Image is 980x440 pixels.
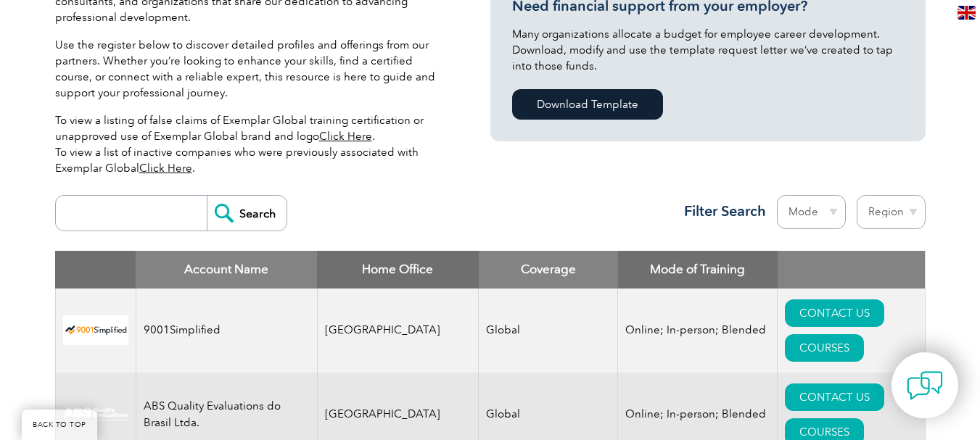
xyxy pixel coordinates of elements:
[55,37,447,101] p: Use the register below to discover detailed profiles and offerings from our partners. Whether you...
[319,130,372,143] a: Click Here
[136,251,317,289] th: Account Name: activate to sort column descending
[22,410,97,440] a: BACK TO TOP
[139,162,192,175] a: Click Here
[907,368,943,404] img: contact-chat.png
[618,289,778,373] td: Online; In-person; Blended
[958,6,976,20] img: en
[207,196,287,231] input: Search
[675,202,766,220] h3: Filter Search
[512,26,904,74] p: Many organizations allocate a budget for employee career development. Download, modify and use th...
[136,289,317,373] td: 9001Simplified
[317,289,479,373] td: [GEOGRAPHIC_DATA]
[778,251,925,289] th: : activate to sort column ascending
[618,251,778,289] th: Mode of Training: activate to sort column ascending
[785,383,884,411] a: CONTACT US
[317,251,479,289] th: Home Office: activate to sort column ascending
[785,299,884,327] a: CONTACT US
[512,89,663,120] a: Download Template
[63,315,128,345] img: 37c9c059-616f-eb11-a812-002248153038-logo.png
[63,407,128,423] img: c92924ac-d9bc-ea11-a814-000d3a79823d-logo.jpg
[479,289,618,373] td: Global
[55,112,447,176] p: To view a listing of false claims of Exemplar Global training certification or unapproved use of ...
[479,251,618,289] th: Coverage: activate to sort column ascending
[785,334,864,362] a: COURSES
